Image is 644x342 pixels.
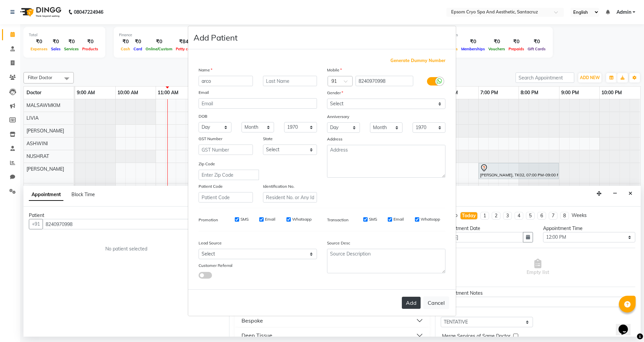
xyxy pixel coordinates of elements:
[240,216,249,222] label: SMS
[199,90,209,96] label: Email
[327,240,350,246] label: Source Desc
[263,183,294,189] label: Identification No.
[199,217,218,223] label: Promotion
[263,136,273,142] label: State
[327,67,342,73] label: Mobile
[327,217,348,223] label: Transaction
[199,183,223,189] label: Patient Code
[390,57,445,64] span: Generate Dummy Number
[194,32,237,44] h4: Add Patient
[423,296,449,309] button: Cancel
[327,136,342,142] label: Address
[199,113,207,119] label: DOB
[292,216,312,222] label: Whatsapp
[356,76,414,86] input: Mobile
[327,114,349,120] label: Anniversary
[199,145,253,155] input: GST Number
[199,67,212,73] label: Name
[263,192,317,203] input: Resident No. or Any Id
[265,216,275,222] label: Email
[263,76,317,86] input: Last Name
[421,216,440,222] label: Whatsapp
[199,192,253,203] input: Patient Code
[199,136,222,142] label: GST Number
[199,98,317,109] input: Email
[199,170,259,180] input: Enter Zip Code
[199,263,232,269] label: Customer Referral
[199,240,222,246] label: Lead Source
[199,161,215,167] label: Zip Code
[369,216,377,222] label: SMS
[393,216,404,222] label: Email
[327,90,343,96] label: Gender
[199,76,253,86] input: First Name
[402,297,421,309] button: Add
